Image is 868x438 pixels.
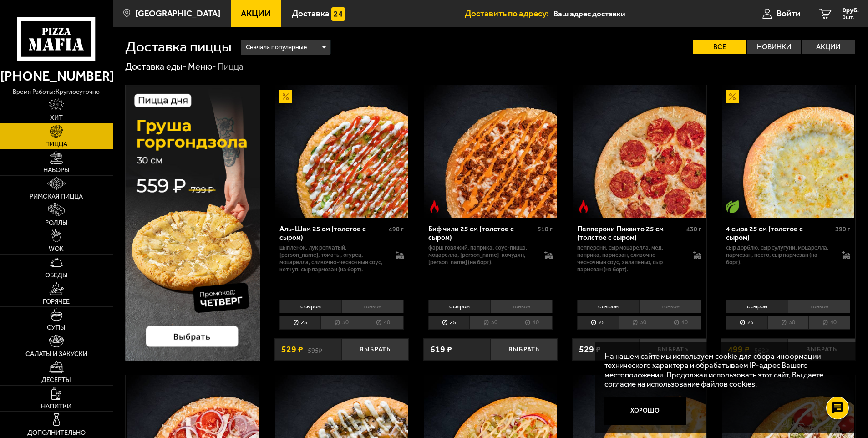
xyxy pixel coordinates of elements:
[27,430,86,436] span: Дополнительно
[275,85,408,218] img: Аль-Шам 25 см (толстое с сыром)
[843,7,859,14] span: 0 руб.
[292,9,330,18] span: Доставка
[788,338,855,361] button: Выбрать
[25,351,87,357] span: Салаты и закуски
[767,316,809,330] li: 30
[726,200,739,214] img: Вегетарианское блюдо
[279,244,387,273] p: цыпленок, лук репчатый, [PERSON_NAME], томаты, огурец, моцарелла, сливочно-чесночный соус, кетчуп...
[619,316,660,330] li: 30
[686,225,701,233] span: 430 г
[47,325,66,331] span: Супы
[693,40,746,54] label: Все
[49,246,64,252] span: WOK
[577,316,619,330] li: 25
[726,300,788,313] li: с сыром
[573,85,706,218] img: Пепперони Пиканто 25 см (толстое с сыром)
[722,85,854,218] img: 4 сыра 25 см (толстое с сыром)
[41,377,71,383] span: Десерты
[469,316,511,330] li: 30
[320,316,362,330] li: 30
[279,300,341,313] li: с сыром
[788,300,850,313] li: тонкое
[639,338,706,361] button: Выбрать
[777,9,801,18] span: Войти
[490,300,553,313] li: тонкое
[43,167,70,173] span: Наборы
[802,40,855,54] label: Акции
[281,345,303,354] span: 529 ₽
[125,40,232,54] h1: Доставка пиццы
[465,9,553,18] span: Доставить по адресу:
[279,224,386,242] div: Аль-Шам 25 см (толстое с сыром)
[430,345,452,354] span: 619 ₽
[218,61,244,73] div: Пицца
[726,316,767,330] li: 25
[808,316,850,330] li: 40
[331,7,345,21] img: 15daf4d41897b9f0e9f617042186c801.svg
[835,225,850,233] span: 390 г
[424,85,557,218] img: Биф чили 25 см (толстое с сыром)
[45,272,68,279] span: Обеды
[553,5,727,22] input: Ваш адрес доставки
[246,39,307,56] span: Сначала популярные
[428,200,442,214] img: Острое блюдо
[428,300,490,313] li: с сыром
[241,9,271,18] span: Акции
[45,220,68,226] span: Роллы
[30,194,83,200] span: Римская пицца
[279,90,293,103] img: Акционный
[726,90,739,103] img: Акционный
[577,300,639,313] li: с сыром
[660,316,701,330] li: 40
[428,224,535,242] div: Биф чили 25 см (толстое с сыром)
[43,299,70,305] span: Горячее
[721,85,855,218] a: АкционныйВегетарианское блюдо4 сыра 25 см (толстое с сыром)
[511,316,553,330] li: 40
[135,9,220,18] span: [GEOGRAPHIC_DATA]
[639,300,701,313] li: тонкое
[341,300,404,313] li: тонкое
[41,403,71,410] span: Напитки
[490,338,558,361] button: Выбрать
[423,85,558,218] a: Острое блюдоБиф чили 25 см (толстое с сыром)
[747,40,801,54] label: Новинки
[604,351,841,389] p: На нашем сайте мы используем cookie для сбора информации технического характера и обрабатываем IP...
[308,345,322,354] s: 595 ₽
[125,61,187,72] a: Доставка еды-
[538,225,553,233] span: 510 г
[579,345,601,354] span: 529 ₽
[279,316,321,330] li: 25
[572,85,706,218] a: Острое блюдоПепперони Пиканто 25 см (толстое с сыром)
[604,397,686,425] button: Хорошо
[726,244,833,266] p: сыр дорблю, сыр сулугуни, моцарелла, пармезан, песто, сыр пармезан (на борт).
[274,85,409,218] a: АкционныйАль-Шам 25 см (толстое с сыром)
[389,225,404,233] span: 490 г
[45,141,67,148] span: Пицца
[577,224,684,242] div: Пепперони Пиканто 25 см (толстое с сыром)
[362,316,404,330] li: 40
[341,338,409,361] button: Выбрать
[577,200,590,214] img: Острое блюдо
[428,316,470,330] li: 25
[577,244,685,273] p: пепперони, сыр Моцарелла, мед, паприка, пармезан, сливочно-чесночный соус, халапеньо, сыр пармеза...
[428,244,536,266] p: фарш говяжий, паприка, соус-пицца, моцарелла, [PERSON_NAME]-кочудян, [PERSON_NAME] (на борт).
[50,115,63,121] span: Хит
[843,15,859,20] span: 0 шт.
[188,61,216,72] a: Меню-
[726,224,833,242] div: 4 сыра 25 см (толстое с сыром)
